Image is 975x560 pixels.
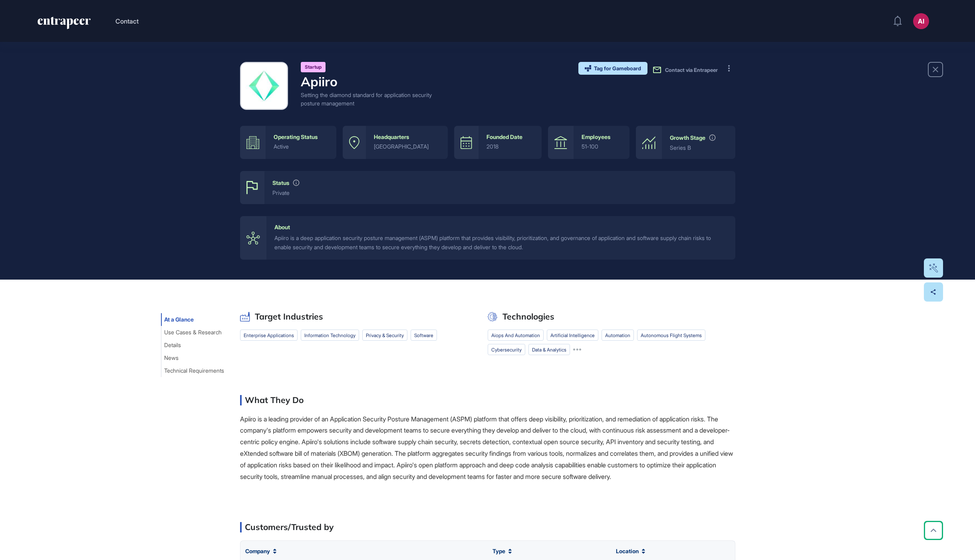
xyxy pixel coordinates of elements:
[487,134,522,140] div: Founded Date
[245,522,334,532] h2: Customers/Trusted by
[362,330,407,341] li: privacy & security
[161,313,197,326] button: At a Glance
[488,344,525,355] li: cybersecurity
[913,13,929,29] button: AI
[670,135,705,141] div: Growth Stage
[665,67,718,73] span: Contact via Entrapeer
[274,143,329,150] div: active
[582,134,610,140] div: Employees
[274,134,318,140] div: Operating Status
[488,330,544,341] li: aiops and automation
[301,330,359,341] li: Information Technology
[301,91,437,107] div: Setting the diamond standard for application security posture management
[161,351,182,364] button: News
[637,330,705,341] li: autonomous flight systems
[274,224,290,230] div: About
[37,17,91,32] a: entrapeer-logo
[594,66,641,71] span: Tag for Gameboard
[374,134,409,140] div: Headquarters
[301,62,326,72] div: Startup
[240,330,298,341] li: enterprise applications
[240,415,733,481] span: Apiiro is a leading provider of an Application Security Posture Management (ASPM) platform that o...
[301,74,437,89] h4: Apiiro
[502,312,554,322] h2: Technologies
[274,234,727,252] div: Apiiro is a deep application security posture management (ASPM) platform that provides visibility...
[492,548,505,554] span: Type
[164,355,179,361] span: News
[164,367,224,374] span: Technical Requirements
[161,364,227,377] button: Technical Requirements
[245,548,270,554] span: Company
[161,326,225,339] button: Use Cases & Research
[161,339,184,351] button: Details
[582,143,622,150] div: 51-100
[652,65,718,75] button: Contact via Entrapeer
[487,143,534,150] div: 2018
[115,16,139,26] button: Contact
[164,329,222,336] span: Use Cases & Research
[245,395,304,405] h2: What They Do
[670,145,727,151] div: Series B
[602,330,634,341] li: automation
[528,344,570,355] li: data & analytics
[616,548,639,554] span: Location
[547,330,598,341] li: artificial intelligence
[272,180,289,186] div: Status
[411,330,437,341] li: software
[164,316,194,323] span: At a Glance
[164,342,181,348] span: Details
[374,143,440,150] div: [GEOGRAPHIC_DATA]
[241,63,287,109] img: Apiiro-logo
[255,312,323,322] h2: Target Industries
[272,190,727,196] div: private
